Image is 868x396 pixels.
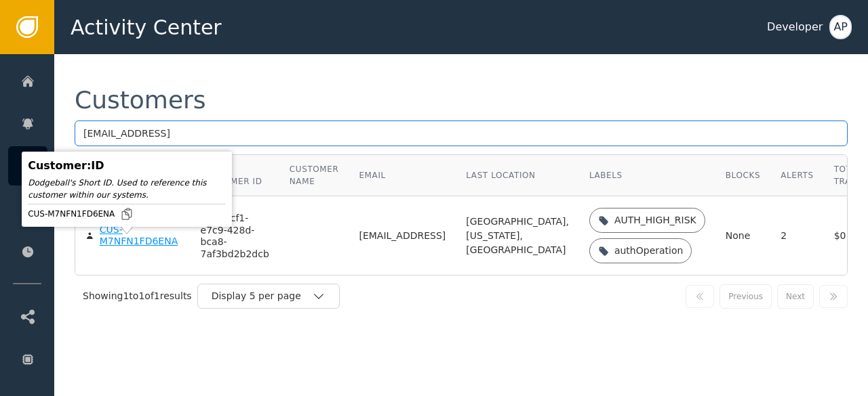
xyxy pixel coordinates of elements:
[770,196,824,275] td: 2
[75,88,206,112] div: Customers
[466,169,569,181] div: Last Location
[829,15,852,39] button: AP
[212,289,312,303] div: Display 5 per page
[767,19,823,35] div: Developer
[83,289,192,303] div: Showing 1 to 1 of 1 results
[290,163,339,188] div: Customer Name
[28,177,226,201] div: Dodgeball's Short ID. Used to reference this customer within our systems.
[614,244,684,258] div: authOperation
[834,163,866,188] div: Total Trans.
[201,163,269,188] div: Your Customer ID
[28,158,226,174] div: Customer : ID
[589,169,705,181] div: Labels
[781,169,814,181] div: Alerts
[349,196,456,275] td: [EMAIL_ADDRESS]
[100,224,180,248] div: CUS-M7NFN1FD6ENA
[197,284,340,309] button: Display 5 per page
[28,207,226,221] div: CUS-M7NFN1FD6ENA
[75,120,848,146] input: Search by name, email, or ID
[726,229,760,243] div: None
[71,12,222,43] span: Activity Center
[614,213,696,227] div: AUTH_HIGH_RISK
[726,169,760,181] div: Blocks
[359,169,446,181] div: Email
[456,196,579,275] td: [GEOGRAPHIC_DATA], [US_STATE], [GEOGRAPHIC_DATA]
[201,213,269,260] div: a4460cf1-e7c9-428d-bca8-7af3bd2b2dcb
